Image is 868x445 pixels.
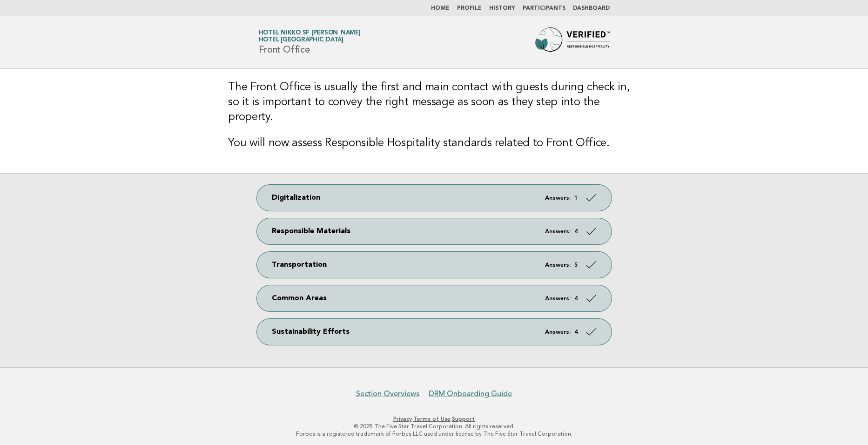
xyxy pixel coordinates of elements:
[574,329,578,335] strong: 4
[489,6,515,11] a: History
[457,6,482,11] a: Profile
[259,37,343,43] span: Hotel [GEOGRAPHIC_DATA]
[257,285,612,311] a: Common Areas Answers: 4
[523,6,565,11] a: Participants
[429,389,512,398] a: DRM Onboarding Guide
[452,416,475,422] a: Support
[431,6,450,11] a: Home
[545,262,571,268] em: Answers:
[356,389,419,398] a: Section Overviews
[574,229,578,235] strong: 4
[259,30,361,43] a: Hotel Nikko SF [PERSON_NAME]Hotel [GEOGRAPHIC_DATA]
[149,430,719,438] p: Forbes is a registered trademark of Forbes LLC used under license by The Five Star Travel Corpora...
[545,229,571,235] em: Answers:
[149,423,719,430] p: © 2025 The Five Star Travel Corporation. All rights reserved.
[257,185,612,211] a: Digitalization Answers: 1
[545,329,571,335] em: Answers:
[545,296,571,302] em: Answers:
[257,252,612,278] a: Transportation Answers: 5
[149,415,719,423] p: · ·
[545,195,571,201] em: Answers:
[228,80,640,125] h3: The Front Office is usually the first and main contact with guests during check in, so it is impo...
[257,319,612,345] a: Sustainability Efforts Answers: 4
[574,195,578,201] strong: 1
[259,30,361,54] h1: Front Office
[573,6,610,11] a: Dashboard
[393,416,412,422] a: Privacy
[574,262,578,268] strong: 5
[228,136,640,151] h3: You will now assess Responsible Hospitality standards related to Front Office.
[535,27,610,57] img: Forbes Travel Guide
[574,296,578,302] strong: 4
[257,218,612,244] a: Responsible Materials Answers: 4
[413,416,451,422] a: Terms of Use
